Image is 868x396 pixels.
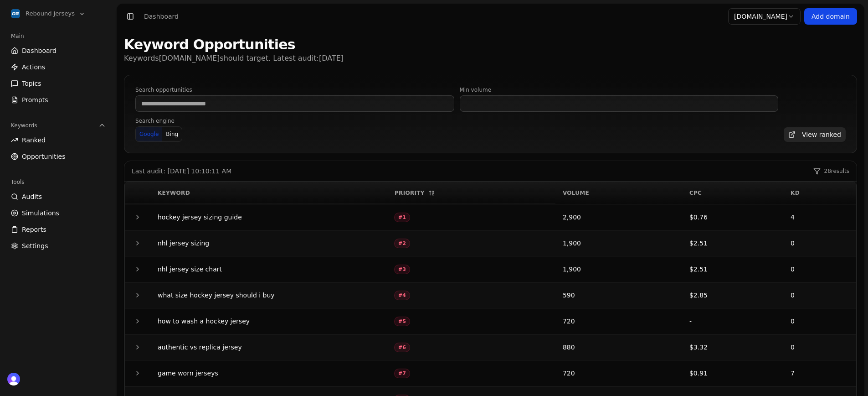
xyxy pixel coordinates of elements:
[689,291,776,300] div: $2.85
[395,317,410,326] span: # 5
[689,317,776,326] div: -
[22,208,59,218] span: Simulations
[158,368,380,379] div: game worn jerseys
[26,10,75,18] span: Rebound Jerseys
[7,239,109,253] a: Settings
[791,239,849,248] div: 0
[7,93,109,107] a: Prompts
[395,189,548,197] div: Priority
[791,213,849,222] div: 4
[784,127,846,142] a: View ranked
[158,238,380,249] div: nhl jersey sizing
[689,189,776,197] div: CPC
[689,369,776,378] div: $0.91
[7,373,20,386] button: Open user button
[7,206,109,220] a: Simulations
[791,317,849,326] div: 0
[791,189,849,197] div: KD
[135,86,454,94] label: Search opportunities
[791,369,849,378] div: 7
[563,343,675,352] div: 880
[7,222,109,237] a: Reports
[395,213,410,222] span: # 1
[136,127,162,141] button: Google
[22,225,46,234] span: Reports
[22,63,45,72] span: Actions
[162,127,182,141] button: Bing
[563,189,675,197] div: Volume
[158,189,380,197] div: Keyword
[158,316,380,327] div: how to wash a hockey jersey
[689,265,776,274] div: $2.51
[395,239,410,248] span: # 2
[563,239,675,248] div: 1,900
[791,291,849,300] div: 0
[144,12,179,21] div: Dashboard
[791,265,849,274] div: 0
[22,79,41,88] span: Topics
[395,343,410,352] span: # 6
[689,239,776,248] div: $2.51
[135,117,182,125] label: Search engine
[22,192,42,201] span: Audits
[7,175,109,189] div: Tools
[7,29,109,43] div: Main
[563,291,675,300] div: 590
[7,189,109,204] a: Audits
[824,167,849,175] span: 28 results
[7,373,20,386] img: 's logo
[22,241,48,250] span: Settings
[132,167,231,176] div: Last audit: [DATE] 10:10:11 AM
[158,264,380,275] div: nhl jersey size chart
[158,342,380,353] div: authentic vs replica jersey
[7,118,109,133] button: Keywords
[158,212,380,223] div: hockey jersey sizing guide
[689,343,776,352] div: $3.32
[563,317,675,326] div: 720
[395,291,410,300] span: # 4
[11,9,20,18] img: Rebound Jerseys
[460,86,779,94] label: Min volume
[563,369,675,378] div: 720
[124,53,344,64] p: Keywords [DOMAIN_NAME] should target. Latest audit: [DATE]
[563,265,675,274] div: 1,900
[7,60,109,74] a: Actions
[22,135,46,145] span: Ranked
[395,265,410,274] span: # 3
[22,46,56,55] span: Dashboard
[7,133,109,147] a: Ranked
[22,95,48,104] span: Prompts
[395,369,410,378] span: # 7
[804,8,857,25] a: Add domain
[563,213,675,222] div: 2,900
[7,76,109,91] a: Topics
[7,43,109,58] a: Dashboard
[689,213,776,222] div: $0.76
[158,290,380,301] div: what size hockey jersey should i buy
[791,343,849,352] div: 0
[7,7,89,20] button: Open organization switcher
[7,149,109,164] a: Opportunities
[22,152,66,161] span: Opportunities
[124,36,344,53] h1: Keyword Opportunities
